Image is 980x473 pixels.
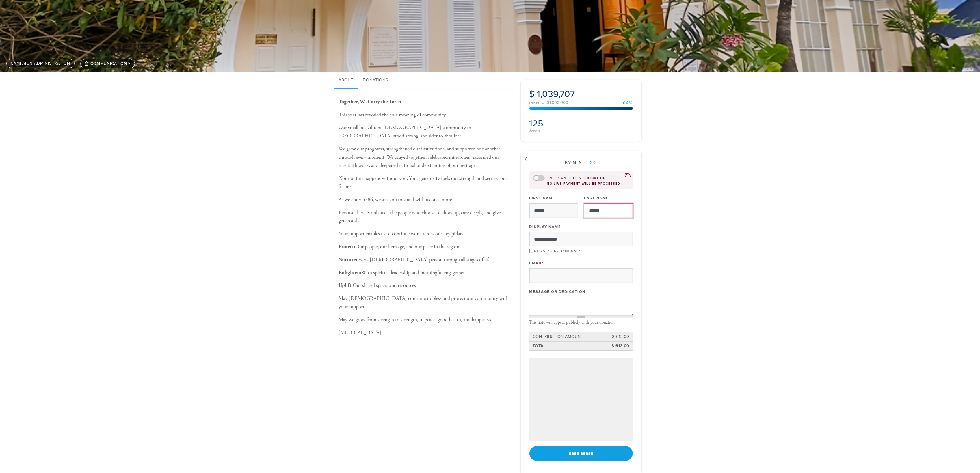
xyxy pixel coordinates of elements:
[358,72,393,89] a: Donations
[537,89,575,100] span: 1,039,707
[339,196,512,204] p: As we enter 5786, we ask you to stand with us once more.
[334,72,358,89] a: About
[339,124,512,140] p: Our small but vibrant [DEMOGRAPHIC_DATA] community in [GEOGRAPHIC_DATA] stood strong, shoulder to...
[590,160,593,165] span: 2
[339,243,356,250] b: Protect:
[587,160,597,165] span: /2
[547,176,606,181] label: Enter an offline donation
[339,145,512,170] p: We grew our programs, strengthened our institutions, and supported one another through every mome...
[529,196,555,201] label: First Name
[529,261,544,266] label: Email
[531,359,632,440] iframe: Secure payment input frame
[80,59,135,68] button: communication
[6,59,75,68] a: Campaign Administration
[532,342,604,350] td: Total
[542,261,544,266] span: This field is required.
[529,100,633,105] div: raised of $1,000,000
[339,269,512,277] p: With spiritual leadership and meaningful engagement
[604,342,630,350] td: $ 613.00
[534,249,581,253] label: Donate Anonymously
[529,89,535,100] span: $
[339,281,512,290] p: Our shared spaces and resources
[339,174,512,191] p: None of this happens without you. Your generosity fuels our strength and secures our future.
[604,333,630,341] td: $ 613.00
[339,316,512,324] p: May we grow from strength to strength, in peace, good health, and happiness.
[533,182,629,186] div: no live payment will be processed
[339,329,512,337] p: [MEDICAL_DATA].
[339,256,512,264] p: Every [DEMOGRAPHIC_DATA] person through all stages of life
[529,289,586,294] label: Message or dedication
[339,243,512,251] p: Our people, our heritage, and our place in the region
[339,230,512,238] p: Your support enables us to continue work across our key pillars:
[339,269,362,276] b: Enlighten:
[339,111,512,119] p: This year has revealed the true meaning of community.
[339,98,401,105] b: Together, We Carry the Torch
[339,256,358,263] b: Nurture:
[621,101,633,105] div: 104%
[529,129,579,133] div: donors
[339,294,512,311] p: May [DEMOGRAPHIC_DATA] continue to bless and protect our community with your support.
[532,333,604,341] td: Contribution Amount
[339,282,353,289] b: Uplift:
[529,118,579,129] h2: 125
[529,320,633,325] div: This note will appear publicly with your donation
[529,160,633,166] div: Payment
[529,224,561,229] label: Display Name
[339,209,512,225] p: Because there is only us—the people who choose to show up, care deeply, and give generously.
[584,196,609,201] label: Last Name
